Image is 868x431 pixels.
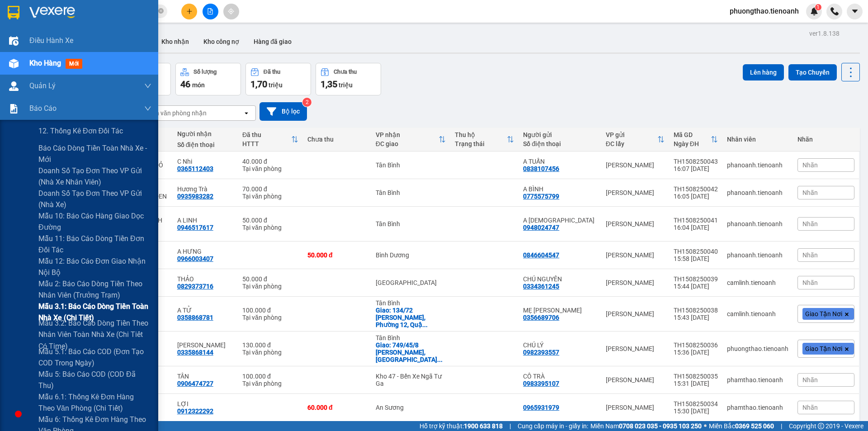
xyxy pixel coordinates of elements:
[674,307,718,314] div: TH1508250038
[674,248,718,255] div: TH1508250040
[818,423,824,429] span: copyright
[223,4,239,19] button: aim
[177,141,233,148] div: Số điện thoại
[674,407,718,415] div: 15:30 [DATE]
[802,251,818,259] span: Nhãn
[674,193,718,200] div: 16:05 [DATE]
[177,224,213,231] div: 0946517617
[38,391,151,414] span: Mẫu 6.1: Thống kê đơn hàng theo văn phòng (Chi tiết)
[177,255,213,262] div: 0966003407
[606,404,665,411] div: [PERSON_NAME]
[228,8,234,14] span: aim
[242,158,298,165] div: 40.000 đ
[242,275,298,283] div: 50.000 đ
[177,314,213,321] div: 0358868781
[38,256,151,278] span: Mẫu 12: Báo cáo đơn giao nhận nội bộ
[606,189,665,196] div: [PERSON_NAME]
[177,380,213,387] div: 0906474727
[243,109,250,117] svg: open
[509,421,511,431] span: |
[259,102,307,121] button: Bộ lọc
[437,356,443,363] span: ...
[805,345,842,353] span: Giao Tận Nơi
[727,136,788,143] div: Nhân viên
[601,128,669,152] th: Toggle SortBy
[307,404,367,411] div: 60.000 đ
[29,103,57,114] span: Báo cáo
[523,185,596,193] div: A BÌNH
[29,35,73,46] span: Điều hành xe
[321,79,337,90] span: 1,35
[606,131,657,138] div: VP gửi
[242,349,298,356] div: Tại văn phòng
[523,380,559,387] div: 0983395107
[523,349,559,356] div: 0982393557
[38,165,151,188] span: Doanh số tạo đơn theo VP gửi (nhà xe nhân viên)
[242,131,291,138] div: Đã thu
[523,404,559,411] div: 0965931979
[38,346,151,369] span: Mẫu 5.1: Báo cáo COD (Đơn tạo COD trong ngày)
[606,310,665,317] div: [PERSON_NAME]
[674,217,718,224] div: TH1508250041
[802,376,818,384] span: Nhãn
[523,314,559,321] div: 0356689706
[606,161,665,169] div: [PERSON_NAME]
[242,217,298,224] div: 50.000 đ
[242,224,298,231] div: Tại văn phòng
[674,283,718,290] div: 15:44 [DATE]
[144,105,151,112] span: down
[269,81,283,89] span: triệu
[727,376,788,384] div: phamthao.tienoanh
[307,251,367,259] div: 50.000 đ
[669,128,722,152] th: Toggle SortBy
[674,131,711,138] div: Mã GD
[334,69,357,75] div: Chưa thu
[302,98,311,107] sup: 2
[727,161,788,169] div: phanoanh.tienoanh
[727,251,788,259] div: phanoanh.tienoanh
[376,279,446,286] div: [GEOGRAPHIC_DATA]
[802,279,818,286] span: Nhãn
[830,7,839,15] img: phone-icon
[376,341,446,363] div: Giao: 749/45/8 Huỳnh Tấn Phát, Phường Phú Thuận, Quận 7, Thành phố Hồ Chí Minh
[8,6,19,19] img: logo-vxr
[207,8,213,14] span: file-add
[523,158,596,165] div: A TUẤN
[177,400,233,407] div: LỢI
[674,224,718,231] div: 16:04 [DATE]
[38,210,151,233] span: Mẫu 10: Báo cáo hàng giao dọc đường
[242,193,298,200] div: Tại văn phòng
[177,185,233,193] div: Hương Trà
[523,140,596,147] div: Số điện thoại
[422,321,428,328] span: ...
[196,31,246,52] button: Kho công nợ
[158,7,164,16] span: close-circle
[242,283,298,290] div: Tại văn phòng
[606,220,665,227] div: [PERSON_NAME]
[674,380,718,387] div: 15:31 [DATE]
[802,189,818,196] span: Nhãn
[727,310,788,317] div: camlinh.tienoanh
[722,5,806,17] span: phuongthao.tienoanh
[735,422,774,430] strong: 0369 525 060
[376,334,446,341] div: Tân Bình
[727,345,788,352] div: phuongthao.tienoanh
[674,314,718,321] div: 15:43 [DATE]
[523,251,559,259] div: 0846604547
[9,36,19,46] img: warehouse-icon
[144,109,207,118] div: Chọn văn phòng nhận
[177,165,213,172] div: 0365112403
[154,31,196,52] button: Kho nhận
[376,131,439,138] div: VP nhận
[242,341,298,349] div: 130.000 đ
[242,314,298,321] div: Tại văn phòng
[815,4,821,10] sup: 1
[674,140,711,147] div: Ngày ĐH
[177,349,213,356] div: 0335868144
[29,80,56,91] span: Quản Lý
[376,140,439,147] div: ĐC giao
[203,4,218,19] button: file-add
[186,8,193,14] span: plus
[177,248,233,255] div: A HƯNG
[674,275,718,283] div: TH1508250039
